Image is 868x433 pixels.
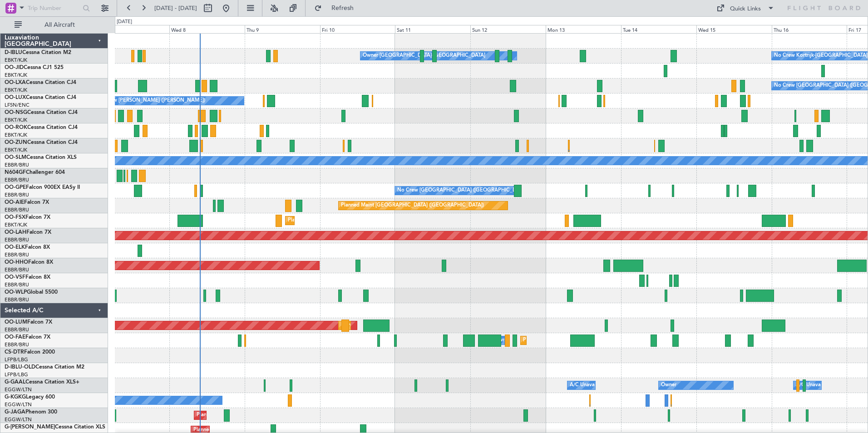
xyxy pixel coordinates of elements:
[5,177,29,183] a: EBBR/BRU
[5,117,27,123] a: EBKT/KJK
[523,334,602,347] div: Planned Maint Melsbroek Air Base
[5,110,27,115] span: OO-NSG
[320,25,395,33] div: Fri 10
[5,356,28,363] a: LFPB/LBG
[730,5,761,14] div: Quick Links
[5,162,29,168] a: EBBR/BRU
[5,335,50,340] a: OO-FAEFalcon 7X
[5,424,55,430] span: G-[PERSON_NAME]
[5,200,49,205] a: OO-AIEFalcon 7X
[117,18,132,26] div: [DATE]
[324,5,362,11] span: Refresh
[5,140,27,145] span: OO-ZUN
[24,22,96,28] span: All Aircraft
[5,371,28,378] a: LFPB/LBG
[5,290,58,295] a: OO-WLPGlobal 5500
[94,25,169,33] div: Tue 7
[5,281,29,288] a: EBBR/BRU
[5,230,26,235] span: OO-LAH
[661,379,676,392] div: Owner
[5,275,50,280] a: OO-VSFFalcon 8X
[570,379,607,392] div: A/C Unavailable
[712,1,779,15] button: Quick Links
[5,245,25,250] span: OO-ELK
[5,320,52,325] a: OO-LUMFalcon 7X
[28,1,80,15] input: Trip Number
[5,57,27,64] a: EBKT/KJK
[5,50,22,55] span: D-IBLU
[5,394,55,400] a: G-KGKGLegacy 600
[5,87,27,93] a: EBKT/KJK
[5,125,78,130] a: OO-ROKCessna Citation CJ4
[10,18,99,32] button: All Aircraft
[5,80,76,85] a: OO-LXACessna Citation CJ4
[621,25,696,33] div: Tue 14
[5,215,25,220] span: OO-FSX
[5,364,84,370] a: D-IBLU-OLDCessna Citation M2
[5,132,27,138] a: EBKT/KJK
[5,140,78,145] a: OO-ZUNCessna Citation CJ4
[5,290,27,295] span: OO-WLP
[5,251,29,258] a: EBBR/BRU
[5,320,27,325] span: OO-LUM
[5,409,57,415] a: G-JAGAPhenom 300
[5,95,76,100] a: OO-LUXCessna Citation CJ4
[5,80,26,85] span: OO-LXA
[5,102,30,108] a: LFSN/ENC
[395,25,470,33] div: Sat 11
[197,408,340,422] div: Planned Maint [GEOGRAPHIC_DATA] ([GEOGRAPHIC_DATA])
[5,266,29,273] a: EBBR/BRU
[5,379,79,385] a: G-GAALCessna Citation XLS+
[5,215,50,220] a: OO-FSXFalcon 7X
[5,245,50,250] a: OO-ELKFalcon 8X
[5,341,29,348] a: EBBR/BRU
[546,25,621,33] div: Mon 13
[96,94,205,108] div: No Crew [PERSON_NAME] ([PERSON_NAME])
[5,65,64,70] a: OO-JIDCessna CJ1 525
[772,25,847,33] div: Thu 16
[5,95,26,100] span: OO-LUX
[363,49,485,63] div: Owner [GEOGRAPHIC_DATA]-[GEOGRAPHIC_DATA]
[5,326,29,333] a: EBBR/BRU
[245,25,320,33] div: Thu 9
[5,260,53,265] a: OO-HHOFalcon 8X
[5,65,24,70] span: OO-JID
[341,199,484,212] div: Planned Maint [GEOGRAPHIC_DATA] ([GEOGRAPHIC_DATA])
[5,50,71,55] a: D-IBLUCessna Citation M2
[5,394,26,400] span: G-KGKG
[169,25,245,33] div: Wed 8
[774,49,868,63] div: No Crew Kortrijk-[GEOGRAPHIC_DATA]
[5,72,27,79] a: EBKT/KJK
[5,260,28,265] span: OO-HHO
[154,4,197,12] span: [DATE] - [DATE]
[5,110,78,115] a: OO-NSGCessna Citation CJ4
[5,170,26,175] span: N604GF
[5,125,27,130] span: OO-ROK
[5,147,27,153] a: EBKT/KJK
[5,349,24,355] span: CS-DTR
[5,409,25,415] span: G-JAGA
[5,379,25,385] span: G-GAAL
[5,296,29,303] a: EBBR/BRU
[5,200,24,205] span: OO-AIE
[5,207,29,213] a: EBBR/BRU
[470,25,546,33] div: Sun 12
[5,424,105,430] a: G-[PERSON_NAME]Cessna Citation XLS
[696,25,772,33] div: Wed 15
[5,155,77,160] a: OO-SLMCessna Citation XLS
[5,236,29,243] a: EBBR/BRU
[5,349,55,355] a: CS-DTRFalcon 2000
[796,379,833,392] div: A/C Unavailable
[5,401,32,408] a: EGGW/LTN
[310,1,365,15] button: Refresh
[5,221,27,228] a: EBKT/KJK
[5,230,51,235] a: OO-LAHFalcon 7X
[5,416,32,423] a: EGGW/LTN
[5,185,80,190] a: OO-GPEFalcon 900EX EASy II
[5,192,29,198] a: EBBR/BRU
[5,170,65,175] a: N604GFChallenger 604
[5,185,26,190] span: OO-GPE
[5,335,25,340] span: OO-FAE
[397,184,549,197] div: No Crew [GEOGRAPHIC_DATA] ([GEOGRAPHIC_DATA] National)
[5,364,35,370] span: D-IBLU-OLD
